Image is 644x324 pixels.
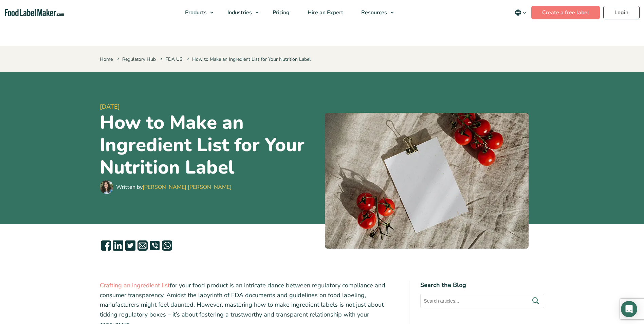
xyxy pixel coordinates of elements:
span: How to Make an Ingredient List for Your Nutrition Label [186,56,311,62]
h1: How to Make an Ingredient List for Your Nutrition Label [100,111,319,179]
a: FDA US [165,56,183,62]
div: Written by [116,183,232,191]
span: Resources [359,9,388,16]
a: Create a free label [531,6,600,19]
span: Hire an Expert [306,9,344,16]
span: Products [183,9,207,16]
a: Home [100,56,113,62]
a: Regulatory Hub [122,56,156,62]
h4: Search the Blog [420,281,544,290]
img: Maria Abi Hanna - Food Label Maker [100,180,113,194]
span: Industries [225,9,253,16]
span: [DATE] [100,102,319,111]
div: Open Intercom Messenger [621,301,637,317]
a: Login [603,6,640,19]
input: Search articles... [420,294,544,308]
a: [PERSON_NAME] [PERSON_NAME] [143,183,232,191]
span: Pricing [271,9,290,16]
a: Crafting an ingredient list [100,281,170,289]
